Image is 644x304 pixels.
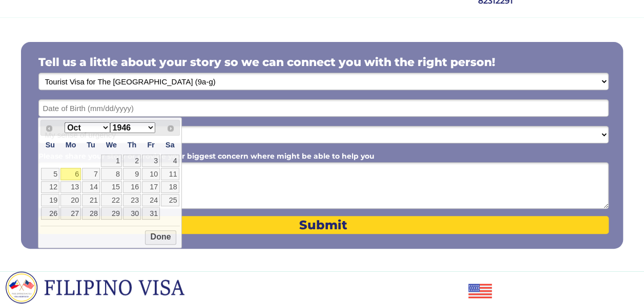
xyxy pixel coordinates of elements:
[142,181,160,193] a: 17
[142,155,160,167] a: 3
[142,194,160,206] a: 24
[60,207,81,220] a: 27
[60,168,81,180] a: 6
[142,207,160,220] a: 31
[101,168,122,180] a: 8
[161,181,179,193] a: 18
[41,194,60,206] a: 19
[38,216,609,234] button: Submit
[161,155,179,167] a: 4
[106,141,117,149] span: Wednesday
[82,168,100,180] a: 7
[38,99,609,117] input: Date of Birth (mm/dd/yyyy)
[123,168,141,180] a: 9
[38,218,609,232] span: Submit
[145,230,176,245] button: Done
[60,194,81,206] a: 20
[101,181,122,193] a: 15
[123,207,141,220] a: 30
[123,194,141,206] a: 23
[142,168,160,180] a: 10
[123,155,141,167] a: 2
[41,168,60,180] a: 5
[147,141,154,149] span: Friday
[41,181,60,193] a: 12
[65,122,110,133] select: Select month
[101,194,122,206] a: 22
[101,207,122,220] a: 29
[82,181,100,193] a: 14
[165,141,175,149] span: Saturday
[60,181,81,193] a: 13
[87,141,95,149] span: Tuesday
[38,55,495,69] span: Tell us a little about your story so we can connect you with the right person!
[38,151,375,161] span: Please share your story or provide your biggest concern where might be able to help you
[161,168,179,180] a: 11
[82,207,100,220] a: 28
[46,141,55,149] span: Sunday
[101,155,122,167] a: 1
[82,194,100,206] a: 21
[110,122,155,133] select: Select year
[66,141,76,149] span: Monday
[161,194,179,206] a: 25
[41,207,60,220] a: 26
[123,181,141,193] a: 16
[128,141,137,149] span: Thursday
